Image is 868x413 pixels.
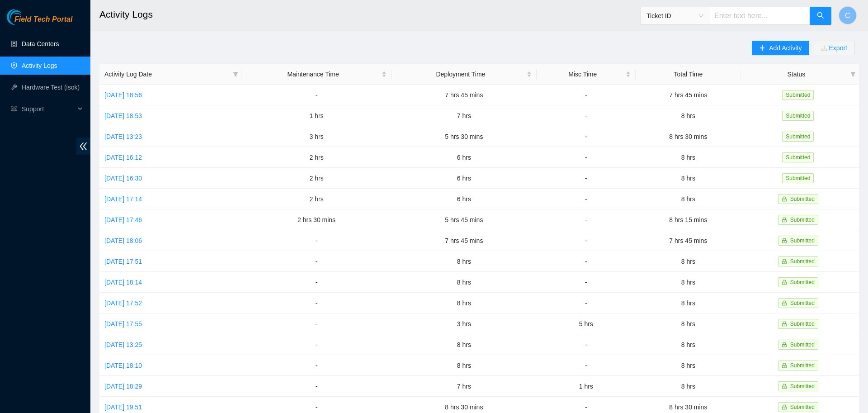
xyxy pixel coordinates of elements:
[636,251,741,272] td: 8 hrs
[790,279,815,285] span: Submitted
[22,84,80,91] a: Hardware Test (isok)
[636,126,741,147] td: 8 hrs 30 mins
[752,41,809,55] button: plusAdd Activity
[646,9,703,23] span: Ticket ID
[537,355,636,376] td: -
[241,85,392,105] td: -
[782,90,814,100] span: Submitted
[241,209,392,230] td: 2 hrs 30 mins
[790,196,815,202] span: Submitted
[104,279,142,286] a: [DATE] 18:14
[537,126,636,147] td: -
[7,9,46,25] img: Akamai Technologies
[104,237,142,244] a: [DATE] 18:06
[22,100,75,118] span: Support
[636,168,741,189] td: 8 hrs
[790,342,815,348] span: Submitted
[104,112,142,119] a: [DATE] 18:53
[782,217,787,223] span: lock
[845,10,850,21] span: C
[636,85,741,105] td: 7 hrs 45 mins
[636,230,741,251] td: 7 hrs 45 mins
[104,133,142,140] a: [DATE] 13:23
[241,189,392,209] td: 2 hrs
[746,69,847,79] span: Status
[759,45,765,52] span: plus
[537,85,636,105] td: -
[782,300,787,306] span: lock
[392,334,536,355] td: 8 hrs
[537,230,636,251] td: -
[814,41,854,55] button: downloadExport
[392,209,536,230] td: 5 hrs 45 mins
[7,16,72,28] a: Akamai TechnologiesField Tech Portal
[104,175,142,182] a: [DATE] 16:30
[392,85,536,105] td: 7 hrs 45 mins
[790,237,815,244] span: Submitted
[849,67,858,81] span: filter
[636,272,741,293] td: 8 hrs
[392,251,536,272] td: 8 hrs
[104,320,142,328] a: [DATE] 17:55
[790,321,815,327] span: Submitted
[233,71,238,77] span: filter
[104,216,142,223] a: [DATE] 17:46
[537,147,636,168] td: -
[782,259,787,264] span: lock
[790,300,815,306] span: Submitted
[392,168,536,189] td: 6 hrs
[241,126,392,147] td: 3 hrs
[790,217,815,223] span: Submitted
[392,293,536,313] td: 8 hrs
[810,7,831,25] button: search
[817,12,824,20] span: search
[104,154,142,161] a: [DATE] 16:12
[104,404,142,411] a: [DATE] 19:51
[782,321,787,327] span: lock
[537,251,636,272] td: -
[790,258,815,265] span: Submitted
[782,384,787,389] span: lock
[782,173,814,183] span: Submitted
[241,334,392,355] td: -
[782,404,787,410] span: lock
[104,91,142,99] a: [DATE] 18:56
[537,105,636,126] td: -
[104,299,142,307] a: [DATE] 17:52
[782,111,814,121] span: Submitted
[636,355,741,376] td: 8 hrs
[782,342,787,347] span: lock
[231,67,240,81] span: filter
[790,383,815,389] span: Submitted
[241,105,392,126] td: 1 hrs
[241,313,392,334] td: -
[241,230,392,251] td: -
[241,272,392,293] td: -
[636,147,741,168] td: 8 hrs
[537,313,636,334] td: 5 hrs
[104,195,142,203] a: [DATE] 17:14
[392,376,536,397] td: 7 hrs
[537,334,636,355] td: -
[76,138,90,155] span: double-left
[241,168,392,189] td: 2 hrs
[636,105,741,126] td: 8 hrs
[790,362,815,369] span: Submitted
[636,376,741,397] td: 8 hrs
[782,152,814,162] span: Submitted
[769,43,802,53] span: Add Activity
[22,40,59,47] a: Data Centers
[636,189,741,209] td: 8 hrs
[22,62,57,69] a: Activity Logs
[782,363,787,368] span: lock
[11,106,17,112] span: read
[104,69,229,79] span: Activity Log Date
[839,6,857,24] button: C
[104,362,142,369] a: [DATE] 18:10
[392,126,536,147] td: 5 hrs 30 mins
[537,293,636,313] td: -
[782,132,814,142] span: Submitted
[14,15,72,24] span: Field Tech Portal
[104,258,142,265] a: [DATE] 17:51
[241,355,392,376] td: -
